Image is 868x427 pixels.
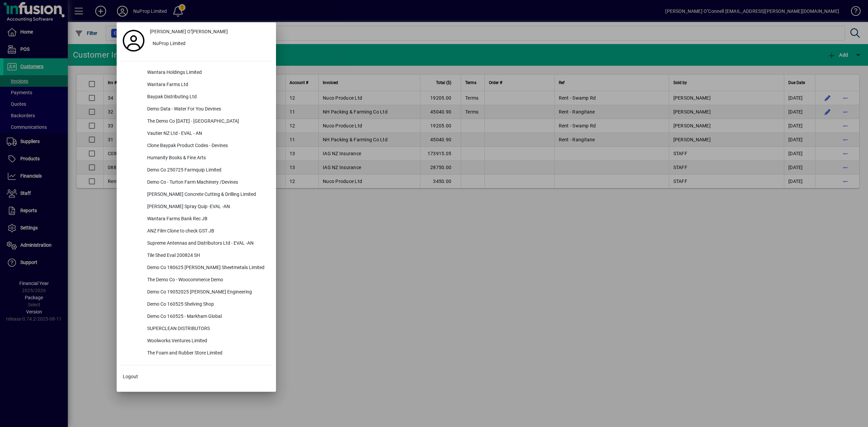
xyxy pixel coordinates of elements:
[120,371,273,383] button: Logout
[120,116,273,128] button: The Demo Co [DATE] - [GEOGRAPHIC_DATA]
[120,311,273,323] button: Demo Co 160525 - Markham Global
[120,286,273,299] button: Demo Co 19052025 [PERSON_NAME] Engineering
[120,35,147,47] a: Profile
[120,164,273,177] button: Demo Co 250725 Farmquip Limited
[142,274,273,286] div: The Demo Co - Woocommerce Demo
[120,335,273,347] button: Woolworks Ventures Limited
[120,152,273,164] button: Humanity Books & Fine Arts
[142,250,273,262] div: Tile Shed Eval 200824 SH
[142,225,273,238] div: ANZ Film Clone to check GST JB
[147,38,273,50] button: NuProp Limited
[142,311,273,323] div: Demo Co 160525 - Markham Global
[142,286,273,299] div: Demo Co 19052025 [PERSON_NAME] Engineering
[120,201,273,213] button: [PERSON_NAME] Spray Quip -EVAL -AN
[120,299,273,311] button: Demo Co 160525 Shelving Shop
[120,189,273,201] button: [PERSON_NAME] Concrete Cutting & Drilling Limited
[142,79,273,91] div: Wantara Farms Ltd
[120,91,273,103] button: Baypak Distributing Ltd
[142,335,273,347] div: Woolworks Ventures Limited
[142,262,273,274] div: Demo Co 180625 [PERSON_NAME] Sheetmetals Limited
[120,225,273,238] button: ANZ Film Clone to check GST JB
[120,79,273,91] button: Wantara Farms Ltd
[147,26,273,38] a: [PERSON_NAME] O''[PERSON_NAME]
[142,299,273,311] div: Demo Co 160525 Shelving Shop
[142,189,273,201] div: [PERSON_NAME] Concrete Cutting & Drilling Limited
[120,347,273,360] button: The Foam and Rubber Store Limited
[120,103,273,116] button: Demo Data - Water For You Devines
[142,323,273,335] div: SUPERCLEAN DISTRIBUTORS
[120,250,273,262] button: Tile Shed Eval 200824 SH
[142,201,273,213] div: [PERSON_NAME] Spray Quip -EVAL -AN
[142,91,273,103] div: Baypak Distributing Ltd
[120,177,273,189] button: Demo Co - Turton Farm Machinery /Devines
[120,262,273,274] button: Demo Co 180625 [PERSON_NAME] Sheetmetals Limited
[142,238,273,250] div: Supreme Antennas and Distributors Ltd - EVAL -AN
[120,238,273,250] button: Supreme Antennas and Distributors Ltd - EVAL -AN
[150,28,228,35] span: [PERSON_NAME] O''[PERSON_NAME]
[142,140,273,152] div: Clone Baypak Product Codes - Devines
[120,274,273,286] button: The Demo Co - Woocommerce Demo
[142,177,273,189] div: Demo Co - Turton Farm Machinery /Devines
[142,67,273,79] div: Wantara Holdings Limited
[120,323,273,335] button: SUPERCLEAN DISTRIBUTORS
[142,128,273,140] div: Vautier NZ Ltd - EVAL - AN
[142,152,273,164] div: Humanity Books & Fine Arts
[142,213,273,225] div: Wantara Farms Bank Rec JB
[142,116,273,128] div: The Demo Co [DATE] - [GEOGRAPHIC_DATA]
[120,140,273,152] button: Clone Baypak Product Codes - Devines
[120,67,273,79] button: Wantara Holdings Limited
[120,213,273,225] button: Wantara Farms Bank Rec JB
[142,347,273,360] div: The Foam and Rubber Store Limited
[123,373,138,380] span: Logout
[142,164,273,177] div: Demo Co 250725 Farmquip Limited
[120,128,273,140] button: Vautier NZ Ltd - EVAL - AN
[142,103,273,116] div: Demo Data - Water For You Devines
